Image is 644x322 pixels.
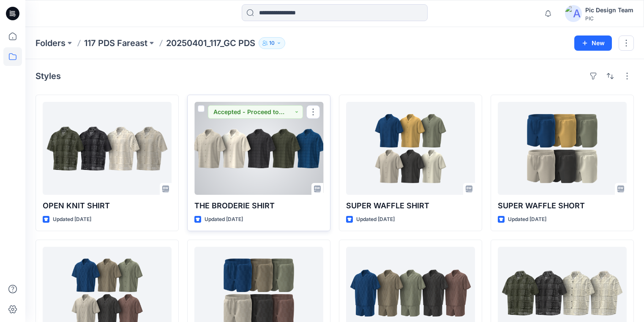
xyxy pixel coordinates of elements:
[194,200,323,212] p: THE BRODERIE SHIRT
[356,215,395,224] p: Updated [DATE]
[43,102,172,195] a: OPEN KNIT SHIRT
[35,71,61,81] h4: Styles
[259,37,285,49] button: 10
[498,200,627,212] p: SUPER WAFFLE SHORT
[53,215,91,224] p: Updated [DATE]
[585,5,633,15] div: Pic Design Team
[194,102,323,195] a: THE BRODERIE SHIRT
[585,15,633,22] div: PIC
[43,200,172,212] p: OPEN KNIT SHIRT
[166,37,255,49] p: 20250401_117_GC PDS
[35,37,65,49] a: Folders
[84,37,147,49] a: 117 PDS Fareast
[205,215,243,224] p: Updated [DATE]
[565,5,582,22] img: avatar
[498,102,627,195] a: SUPER WAFFLE SHORT
[346,200,475,212] p: SUPER WAFFLE SHIRT
[346,102,475,195] a: SUPER WAFFLE SHIRT
[269,38,275,48] p: 10
[508,215,546,224] p: Updated [DATE]
[574,35,612,51] button: New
